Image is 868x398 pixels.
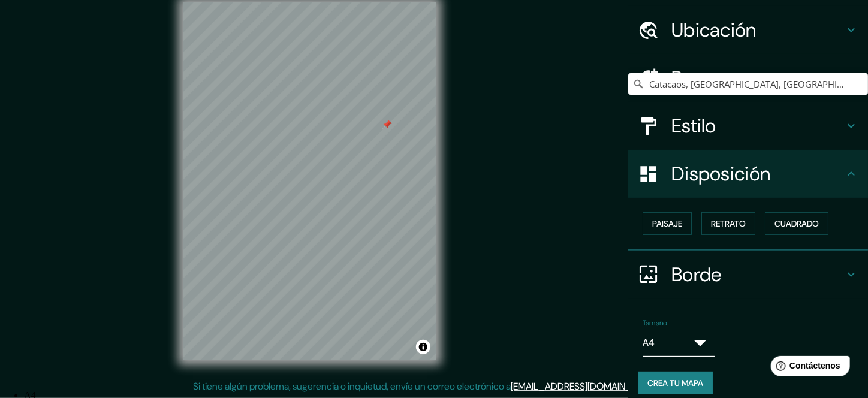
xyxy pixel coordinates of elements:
[761,351,855,385] iframe: Lanzador de widgets de ayuda
[774,218,819,229] font: Cuadrado
[647,378,703,388] font: Crea tu mapa
[628,73,868,95] input: Elige tu ciudad o zona
[511,380,659,393] font: [EMAIL_ADDRESS][DOMAIN_NAME]
[671,262,722,287] font: Borde
[416,340,430,354] button: Activar o desactivar atribución
[643,318,667,328] font: Tamaño
[194,380,511,393] font: Si tiene algún problema, sugerencia o inquietud, envíe un correo electrónico a
[711,218,746,229] font: Retrato
[671,65,719,91] font: Patas
[643,336,655,349] font: A4
[652,218,682,229] font: Paisaje
[671,113,716,138] font: Estilo
[671,17,757,43] font: Ubicación
[183,2,436,360] canvas: Mapa
[671,161,770,186] font: Disposición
